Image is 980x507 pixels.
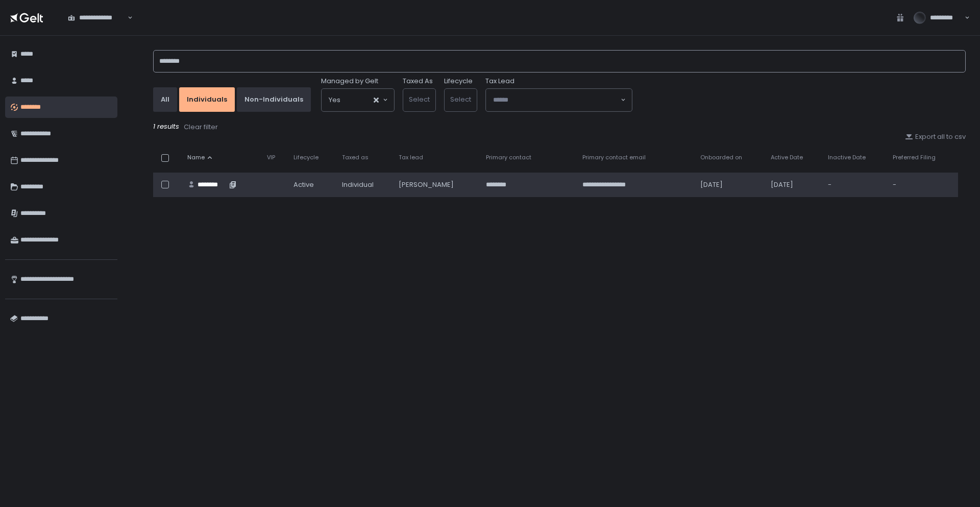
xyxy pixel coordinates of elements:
label: Taxed As [403,77,433,86]
span: Primary contact [486,154,531,161]
div: - [828,180,880,189]
div: Individuals [187,95,227,104]
span: Name [187,154,205,161]
span: Preferred Filing [893,154,936,161]
span: Primary contact email [582,154,646,161]
button: All [153,87,177,112]
div: Clear filter [184,123,218,132]
div: - [893,180,952,189]
div: Non-Individuals [244,95,303,104]
span: Onboarded on [700,154,742,161]
button: Non-Individuals [237,87,311,112]
div: [DATE] [700,180,758,189]
div: Search for option [322,89,394,111]
div: [PERSON_NAME] [399,180,474,189]
span: Managed by Gelt [321,77,378,86]
button: Export all to csv [905,132,966,141]
span: Active Date [771,154,803,161]
div: All [161,95,169,104]
div: [DATE] [771,180,816,189]
div: Individual [342,180,386,189]
span: Tax Lead [485,77,514,86]
span: Select [450,94,471,104]
label: Lifecycle [444,77,473,86]
button: Individuals [179,87,235,112]
input: Search for option [493,95,620,105]
span: active [293,180,314,189]
span: Inactive Date [828,154,866,161]
button: Clear filter [183,122,218,132]
button: Clear Selected [374,98,379,103]
div: 1 results [153,122,966,132]
div: Search for option [61,7,133,29]
span: Yes [329,95,340,105]
span: Taxed as [342,154,369,161]
span: Select [409,94,430,104]
div: Search for option [486,89,632,111]
span: Lifecycle [293,154,318,161]
span: VIP [267,154,275,161]
input: Search for option [340,95,373,105]
span: Tax lead [399,154,423,161]
input: Search for option [126,13,127,23]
